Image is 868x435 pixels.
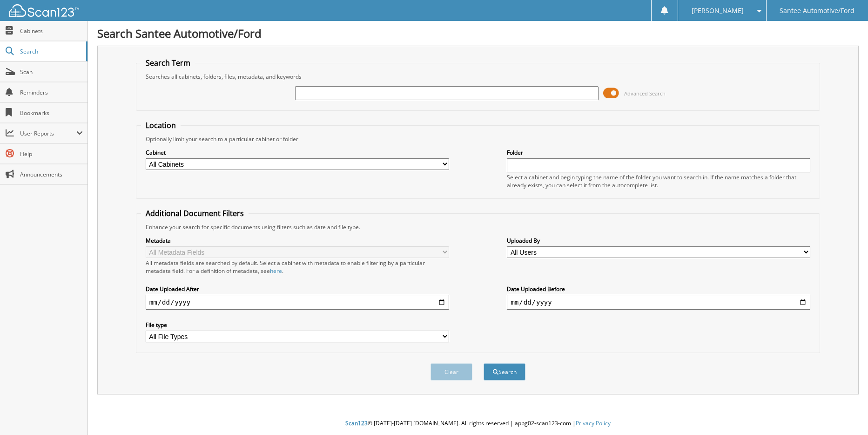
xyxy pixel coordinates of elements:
[146,321,449,329] label: File type
[20,170,83,178] span: Announcements
[484,363,525,381] button: Search
[431,363,472,381] button: Clear
[146,295,449,310] input: start
[9,4,79,17] img: scan123-logo-white.svg
[97,26,859,41] h1: Search Santee Automotive/Ford
[507,173,810,189] div: Select a cabinet and begin typing the name of the folder you want to search in. If the name match...
[146,259,449,275] div: All metadata fields are searched by default. Select a cabinet with metadata to enable filtering b...
[624,90,666,97] span: Advanced Search
[780,8,855,14] span: Santee Automotive/Ford
[345,419,368,427] span: Scan123
[141,208,249,218] legend: Additional Document Filters
[20,27,83,35] span: Cabinets
[507,295,810,310] input: end
[141,73,815,81] div: Searches all cabinets, folders, files, metadata, and keywords
[20,129,76,137] span: User Reports
[141,120,181,130] legend: Location
[507,285,810,293] label: Date Uploaded Before
[146,149,449,156] label: Cabinet
[821,390,868,435] iframe: Chat Widget
[141,135,815,143] div: Optionally limit your search to a particular cabinet or folder
[270,267,282,275] a: here
[141,223,815,231] div: Enhance your search for specific documents using filters such as date and file type.
[88,412,868,435] div: © [DATE]-[DATE] [DOMAIN_NAME]. All rights reserved | appg02-scan123-com |
[146,237,449,245] label: Metadata
[20,109,83,117] span: Bookmarks
[141,58,195,68] legend: Search Term
[20,68,83,76] span: Scan
[20,48,81,55] span: Search
[146,285,449,293] label: Date Uploaded After
[576,419,611,427] a: Privacy Policy
[507,237,810,245] label: Uploaded By
[692,8,744,14] span: [PERSON_NAME]
[20,150,83,158] span: Help
[507,149,810,156] label: Folder
[20,88,83,96] span: Reminders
